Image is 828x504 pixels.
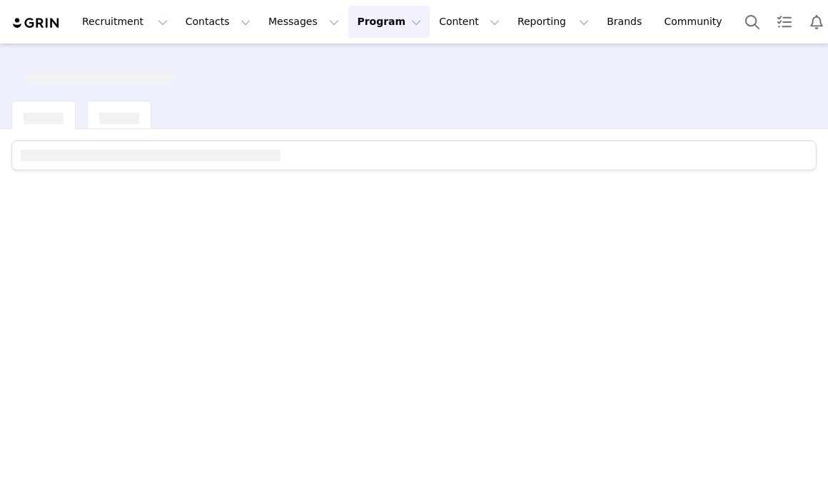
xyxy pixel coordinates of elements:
button: Recruitment [74,6,176,38]
div: [object Object] [26,61,174,83]
div: [object Object] [99,101,139,124]
a: Brands [598,6,655,38]
div: [object Object] [24,101,64,124]
button: Messages [260,6,348,38]
button: Content [430,6,508,38]
a: Community [656,6,737,38]
button: Program [348,6,430,38]
img: grin logo [11,16,61,30]
a: Tasks [769,6,800,38]
button: Contacts [177,6,259,38]
button: Reporting [509,6,597,38]
button: Search [737,6,768,38]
